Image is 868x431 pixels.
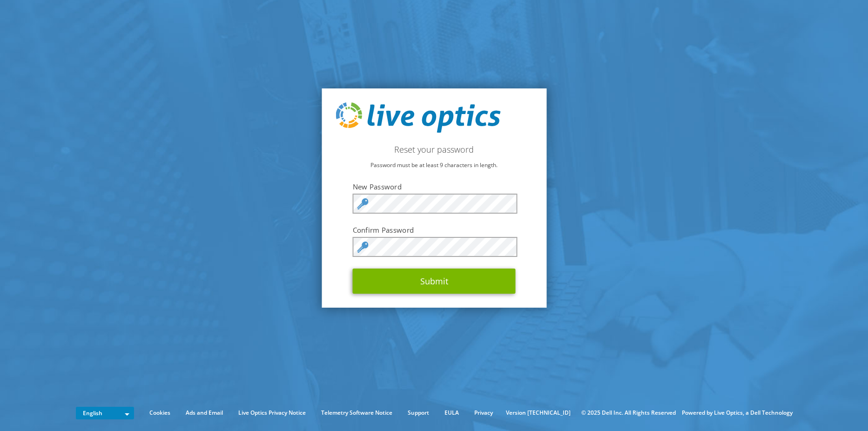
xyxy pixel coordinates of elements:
[336,144,532,155] h2: Reset your password
[467,408,500,418] a: Privacy
[179,408,230,418] a: Ads and Email
[501,408,575,418] li: Version [TECHNICAL_ID]
[231,408,313,418] a: Live Optics Privacy Notice
[682,408,793,418] li: Powered by Live Optics, a Dell Technology
[353,225,516,235] label: Confirm Password
[336,102,500,133] img: live_optics_svg.svg
[437,408,466,418] a: EULA
[336,160,532,170] p: Password must be at least 9 characters in length.
[314,408,399,418] a: Telemetry Software Notice
[353,269,516,294] button: Submit
[401,408,436,418] a: Support
[577,408,680,418] li: © 2025 Dell Inc. All Rights Reserved
[353,182,516,191] label: New Password
[142,408,177,418] a: Cookies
